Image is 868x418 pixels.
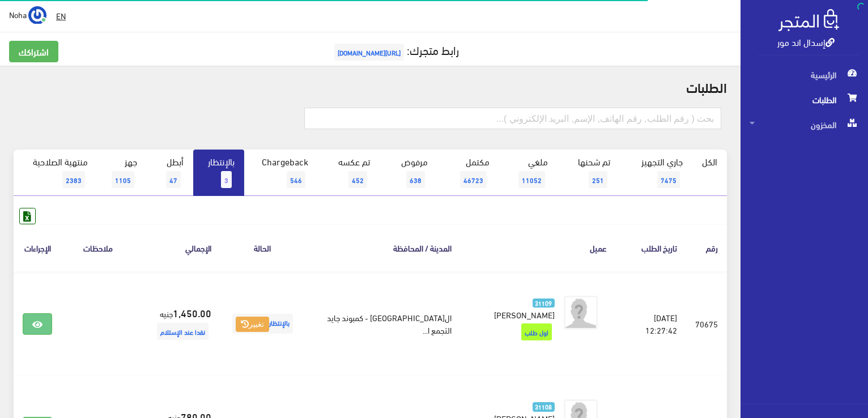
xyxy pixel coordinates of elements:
a: EN [52,6,70,26]
span: 546 [287,171,305,188]
a: جاري التجهيز7475 [620,150,693,196]
a: الرئيسية [741,62,868,87]
th: رقم [686,224,727,271]
td: ال[GEOGRAPHIC_DATA] - كمبوند جايد التجمع ا... [305,272,461,376]
img: avatar.png [564,296,598,330]
span: 638 [406,171,425,188]
span: [URL][DOMAIN_NAME] [334,44,404,61]
th: الحالة [220,224,305,271]
strong: 1,450.00 [173,305,211,320]
a: ... Noha [9,6,46,24]
img: . [778,9,839,31]
a: تم شحنها251 [558,150,620,196]
a: الكل [692,150,727,173]
u: EN [56,8,66,23]
th: اﻹجمالي [135,224,220,271]
a: تم عكسه452 [318,150,380,196]
a: ملغي11052 [499,150,558,196]
span: 7475 [657,171,680,188]
td: [DATE] 12:27:42 [616,272,686,376]
span: 3 [221,171,232,188]
span: المخزون [750,112,859,137]
button: تغيير [236,317,269,332]
span: [PERSON_NAME] [494,306,555,322]
td: 70675 [686,272,727,376]
th: تاريخ الطلب [616,224,686,271]
th: ملاحظات [61,224,135,271]
th: عميل [461,224,616,271]
a: أبطل47 [147,150,193,196]
a: جهز1105 [97,150,147,196]
img: ... [28,6,46,24]
td: جنيه [135,272,220,376]
a: مكتمل46723 [437,150,499,196]
span: نقدا عند الإستلام [157,323,209,340]
span: Noha [9,7,27,22]
a: رابط متجرك:[URL][DOMAIN_NAME] [331,39,459,60]
th: الإجراءات [14,224,61,271]
span: 251 [589,171,607,188]
span: 31108 [533,402,555,412]
a: الطلبات [741,87,868,112]
a: اشتراكك [9,41,58,62]
h2: الطلبات [14,79,727,94]
span: الرئيسية [750,62,859,87]
span: 11052 [518,171,545,188]
a: مرفوض638 [380,150,437,196]
span: 452 [348,171,367,188]
th: المدينة / المحافظة [305,224,461,271]
span: الطلبات [750,87,859,112]
a: منتهية الصلاحية2383 [14,150,97,196]
a: بالإنتظار3 [193,150,244,196]
a: Chargeback546 [244,150,318,196]
span: اول طلب [521,323,552,340]
span: 1105 [112,171,134,188]
span: 47 [166,171,181,188]
span: 31109 [533,298,555,308]
a: 31109 [PERSON_NAME] [479,296,555,321]
span: بالإنتظار [232,314,293,334]
span: 2383 [62,171,85,188]
span: 46723 [460,171,487,188]
a: المخزون [741,112,868,137]
a: إسدال اند مور [777,33,835,50]
input: بحث ( رقم الطلب, رقم الهاتف, الإسم, البريد اﻹلكتروني )... [304,108,721,129]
